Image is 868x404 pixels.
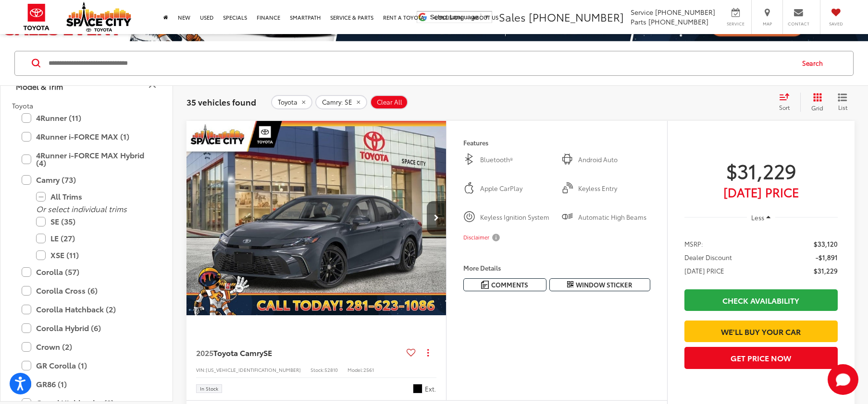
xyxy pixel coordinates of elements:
svg: Start Chat [828,364,858,395]
a: 2025Toyota CamrySE [196,347,403,358]
span: Parts [631,17,646,26]
div: 2025 Toyota Camry SE 0 [186,121,447,316]
span: Map [756,21,778,27]
span: Android Auto [578,155,650,165]
label: Corolla Hybrid (6) [22,320,151,336]
img: Space City Toyota [66,2,131,32]
label: XSE (11) [36,247,151,263]
button: Toggle Chat Window [828,364,858,395]
span: $33,120 [814,239,838,249]
span: Comments [491,280,528,289]
span: Sort [779,103,790,111]
label: Crown (2) [22,338,151,355]
span: Black [413,384,422,393]
input: Search by Make, Model, or Keyword [48,52,793,75]
span: Automatic High Beams [578,213,650,222]
span: Less [751,213,764,222]
span: [PHONE_NUMBER] [529,9,624,24]
span: Model: [347,366,363,373]
div: Model & Trim [16,82,63,91]
button: Grid View [800,93,831,112]
span: $31,229 [814,266,838,275]
span: Saved [825,21,846,27]
label: Corolla Cross (6) [22,282,151,299]
span: Toyota [278,98,298,106]
label: GR86 (1) [22,376,151,392]
span: SE [263,347,272,358]
button: Next image [427,201,446,235]
label: LE (27) [36,230,151,247]
span: In Stock [200,386,218,391]
button: Less [747,209,776,226]
h4: More Details [463,264,650,271]
span: Bluetooth® [480,155,552,165]
label: All Trims [36,188,151,205]
button: Clear All [370,95,408,109]
label: Corolla (57) [22,263,151,280]
span: Clear All [377,98,402,106]
span: [PHONE_NUMBER] [655,7,715,17]
span: Keyless Ignition System [480,213,552,222]
i: Or select individual trims [36,203,127,214]
a: 2025 Toyota Camry SE2025 Toyota Camry SE2025 Toyota Camry SE2025 Toyota Camry SE [186,121,447,316]
button: Select sort value [774,93,800,112]
span: Service [631,7,653,17]
div: Model & Trim [147,80,158,92]
span: Sales [499,9,526,24]
button: Model & TrimModel & Trim [0,71,174,102]
span: VIN: [196,366,206,373]
label: Corolla Hatchback (2) [22,301,151,318]
span: 52810 [324,366,338,373]
a: Check Availability [684,289,838,311]
span: Toyota [12,101,33,110]
span: [PHONE_NUMBER] [648,17,708,26]
span: MSRP: [684,239,703,249]
button: remove Camry: SE [315,95,367,109]
label: GR Corolla (1) [22,357,151,374]
span: [DATE] Price [684,187,838,197]
span: 35 vehicles found [186,96,256,107]
span: List [838,103,847,111]
button: Search [793,51,837,75]
span: Contact [788,21,809,27]
button: List View [831,93,855,112]
h4: Features [463,139,650,146]
button: remove Toyota [271,95,312,109]
span: Grid [811,104,823,112]
i: Window Sticker [567,281,573,288]
span: [US_VEHICLE_IDENTIFICATION_NUMBER] [206,366,301,373]
span: Toyota Camry [213,347,263,358]
label: 4Runner (11) [22,109,151,126]
span: Ext. [425,384,436,393]
span: [DATE] PRICE [684,266,724,275]
a: We'll Buy Your Car [684,321,838,342]
span: Keyless Entry [578,184,650,193]
img: Comments [481,281,489,289]
span: Apple CarPlay [480,184,552,193]
label: SE (35) [36,213,151,230]
button: Comments [463,278,546,291]
img: 2025 Toyota Camry SE [186,121,447,316]
button: Disclaimer [463,227,502,248]
span: 2561 [363,366,374,373]
span: Stock: [310,366,324,373]
button: Window Sticker [549,278,650,291]
span: Camry: SE [322,98,352,106]
span: 2025 [196,347,213,358]
span: Dealer Discount [684,252,732,262]
span: Disclaimer [463,234,489,241]
button: Actions [420,344,436,361]
button: Get Price Now [684,347,838,368]
label: Camry (73) [22,171,151,188]
label: 4Runner i-FORCE MAX Hybrid (4) [22,147,151,171]
label: 4Runner i-FORCE MAX (1) [22,128,151,145]
span: -$1,891 [816,252,838,262]
span: Service [725,21,746,27]
span: dropdown dots [427,349,429,356]
span: Window Sticker [576,280,632,289]
span: $31,229 [684,158,838,182]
